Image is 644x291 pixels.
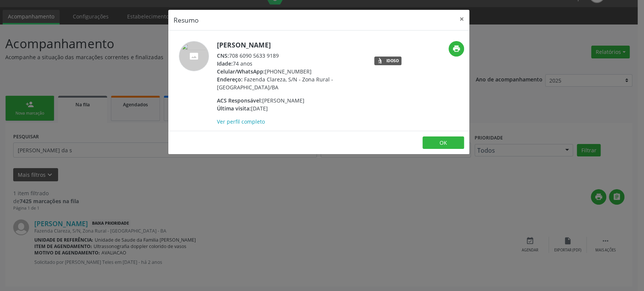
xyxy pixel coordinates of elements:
span: Fazenda Clareza, S/N - Zona Rural - [GEOGRAPHIC_DATA]/BA [217,76,333,91]
span: CNS: [217,52,229,59]
span: ACS Responsável: [217,97,262,104]
div: 708 6090 5633 9189 [217,52,364,60]
span: Celular/WhatsApp: [217,68,265,75]
div: Idoso [386,59,399,63]
h5: [PERSON_NAME] [217,41,364,49]
div: [PHONE_NUMBER] [217,67,364,75]
button: print [449,41,464,57]
img: accompaniment [179,41,209,71]
h5: Resumo [174,15,199,25]
a: Ver perfil completo [217,118,265,125]
div: [DATE] [217,104,364,112]
span: Endereço: [217,76,243,83]
span: Idade: [217,60,233,67]
div: [PERSON_NAME] [217,96,364,104]
span: Última visita: [217,105,251,112]
button: OK [423,136,464,149]
i: print [452,44,460,53]
button: Close [454,10,469,28]
div: 74 anos [217,60,364,67]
